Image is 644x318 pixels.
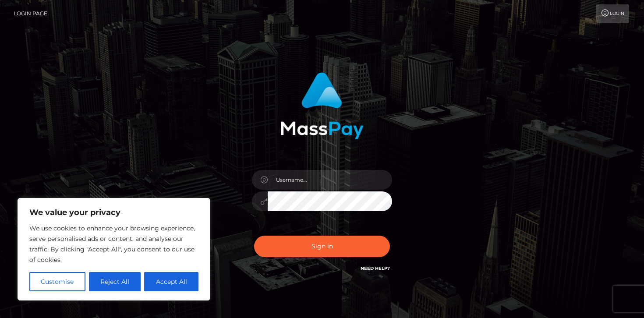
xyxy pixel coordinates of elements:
[280,72,364,139] img: MassPay Login
[144,272,198,291] button: Accept All
[29,207,198,218] p: We value your privacy
[596,4,629,23] a: Login
[18,198,210,300] div: We value your privacy
[29,223,198,265] p: We use cookies to enhance your browsing experience, serve personalised ads or content, and analys...
[361,265,390,271] a: Need Help?
[254,236,390,257] button: Sign in
[29,272,85,291] button: Customise
[14,4,47,23] a: Login Page
[268,170,392,190] input: Username...
[89,272,141,291] button: Reject All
